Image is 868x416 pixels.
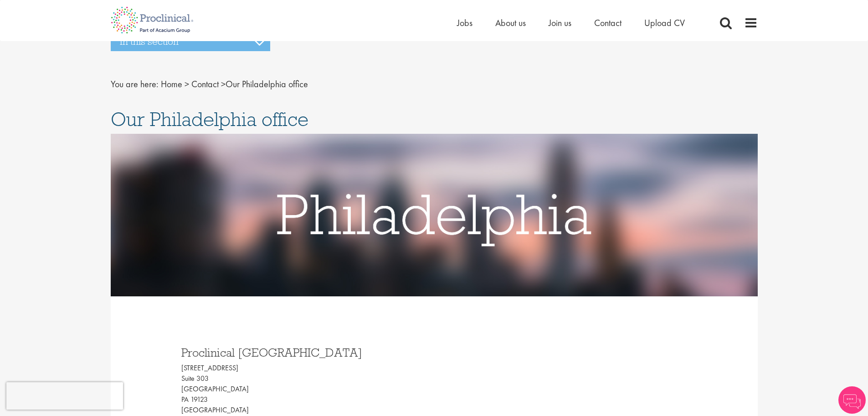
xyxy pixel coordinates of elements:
h3: In this section [111,32,270,51]
h3: Proclinical [GEOGRAPHIC_DATA] [181,347,427,358]
a: breadcrumb link to Home [161,78,182,90]
a: About us [495,17,526,29]
a: Join us [549,17,571,29]
span: > [185,78,189,90]
span: > [221,78,226,90]
span: Our Philadelphia office [111,107,308,132]
a: Contact [594,17,621,29]
p: [STREET_ADDRESS] Suite 303 [GEOGRAPHIC_DATA] PA 19123 [GEOGRAPHIC_DATA] [181,363,427,415]
img: Chatbot [838,386,866,414]
a: Upload CV [644,17,685,29]
span: Our Philadelphia office [161,78,308,90]
span: You are here: [111,78,159,90]
a: Jobs [457,17,473,29]
iframe: reCAPTCHA [6,382,123,410]
a: breadcrumb link to Contact [191,78,219,90]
